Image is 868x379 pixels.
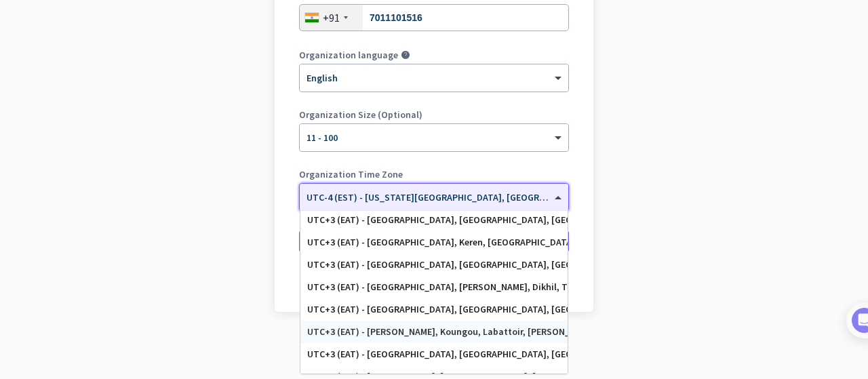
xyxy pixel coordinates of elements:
[307,214,561,226] div: UTC+3 (EAT) - [GEOGRAPHIC_DATA], [GEOGRAPHIC_DATA], [GEOGRAPHIC_DATA], [GEOGRAPHIC_DATA]
[307,281,561,293] div: UTC+3 (EAT) - [GEOGRAPHIC_DATA], [PERSON_NAME], Dikhil, Tadjoura
[299,4,569,31] input: 74104 10123
[299,50,398,60] label: Organization language
[299,229,569,254] button: Create Organization
[307,326,561,338] div: UTC+3 (EAT) - [PERSON_NAME], Koungou, Labattoir, [PERSON_NAME]
[307,237,561,248] div: UTC+3 (EAT) - [GEOGRAPHIC_DATA], Keren, [GEOGRAPHIC_DATA], [GEOGRAPHIC_DATA]
[307,304,561,315] div: UTC+3 (EAT) - [GEOGRAPHIC_DATA], [GEOGRAPHIC_DATA], [GEOGRAPHIC_DATA], [GEOGRAPHIC_DATA]
[300,211,568,374] div: Options List
[401,50,410,60] i: help
[307,259,561,271] div: UTC+3 (EAT) - [GEOGRAPHIC_DATA], [GEOGRAPHIC_DATA], [GEOGRAPHIC_DATA], [GEOGRAPHIC_DATA]
[299,169,569,179] label: Organization Time Zone
[307,348,561,360] div: UTC+3 (EAT) - [GEOGRAPHIC_DATA], [GEOGRAPHIC_DATA], [GEOGRAPHIC_DATA], [GEOGRAPHIC_DATA]
[299,278,569,287] div: Go back
[323,11,340,24] div: +91
[299,110,569,119] label: Organization Size (Optional)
